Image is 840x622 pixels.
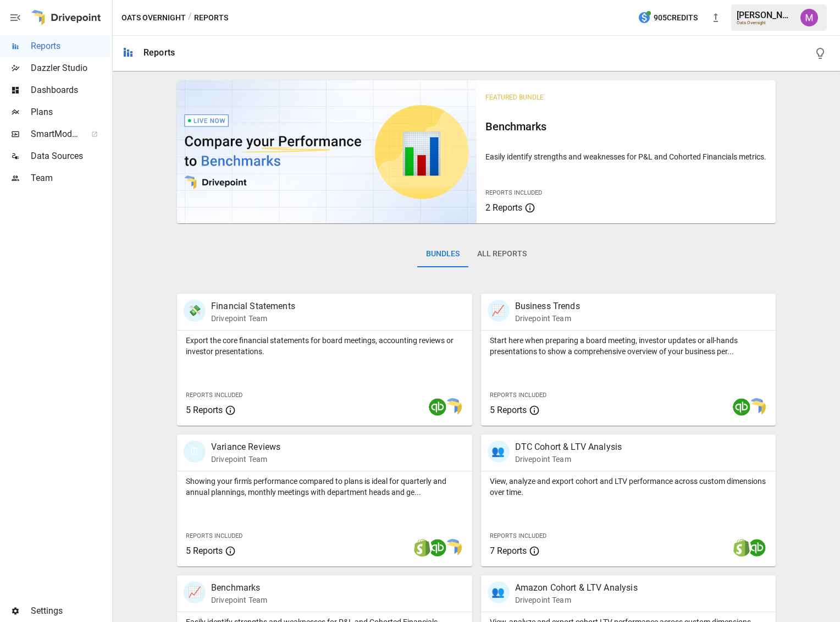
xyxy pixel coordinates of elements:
[794,2,825,33] button: Umer Muhammed
[705,7,727,29] button: New version available, click to update!
[186,335,463,357] p: Export the core financial statements for board meetings, accounting reviews or investor presentat...
[737,10,794,20] div: [PERSON_NAME]
[515,300,580,313] p: Business Trends
[490,546,527,556] span: 7 Reports
[186,546,223,556] span: 5 Reports
[186,532,242,540] span: Reports Included
[211,595,267,606] p: Drivepoint Team
[515,595,638,606] p: Drivepoint Team
[184,581,206,603] div: 📈
[444,398,462,416] img: smart model
[488,441,510,463] div: 👥
[211,441,280,454] p: Variance Reviews
[121,11,186,25] button: Oats Overnight
[31,172,110,185] span: Team
[143,47,175,58] div: Reports
[748,539,766,557] img: quickbooks
[31,40,110,53] span: Reports
[31,62,110,75] span: Dazzler Studio
[485,189,542,196] span: Reports Included
[485,93,544,101] span: Featured Bundle
[485,151,767,162] p: Easily identify strengths and weaknesses for P&L and Cohorted Financials metrics.
[211,300,295,313] p: Financial Statements
[31,128,79,141] span: SmartModel
[31,106,110,119] span: Plans
[733,398,750,416] img: quickbooks
[515,581,638,595] p: Amazon Cohort & LTV Analysis
[211,581,267,595] p: Benchmarks
[429,398,446,416] img: quickbooks
[654,11,698,25] span: 905 Credits
[485,118,767,135] h6: Benchmarks
[177,80,477,223] img: video thumbnail
[490,532,546,540] span: Reports Included
[490,476,767,498] p: View, analyze and export cohort and LTV performance across custom dimensions over time.
[515,313,580,324] p: Drivepoint Team
[444,539,462,557] img: smart model
[188,11,192,25] div: /
[31,84,110,97] span: Dashboards
[184,300,206,322] div: 💸
[186,405,223,415] span: 5 Reports
[488,581,510,603] div: 👥
[488,300,510,322] div: 📈
[79,126,86,140] span: ™
[485,202,522,213] span: 2 Reports
[800,9,818,26] img: Umer Muhammed
[733,539,750,557] img: shopify
[211,313,295,324] p: Drivepoint Team
[490,335,767,357] p: Start here when preparing a board meeting, investor updates or all-hands presentations to show a ...
[737,20,794,25] div: Oats Overnight
[186,476,463,498] p: Showing your firm's performance compared to plans is ideal for quarterly and annual plannings, mo...
[186,392,242,399] span: Reports Included
[31,150,110,163] span: Data Sources
[417,241,468,267] button: Bundles
[31,604,110,618] span: Settings
[413,539,431,557] img: shopify
[633,8,702,28] button: 905Credits
[468,241,535,267] button: All Reports
[211,454,280,465] p: Drivepoint Team
[515,441,622,454] p: DTC Cohort & LTV Analysis
[184,441,206,463] div: 🗓
[429,539,446,557] img: quickbooks
[515,454,622,465] p: Drivepoint Team
[490,392,546,399] span: Reports Included
[748,398,766,416] img: smart model
[490,405,527,415] span: 5 Reports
